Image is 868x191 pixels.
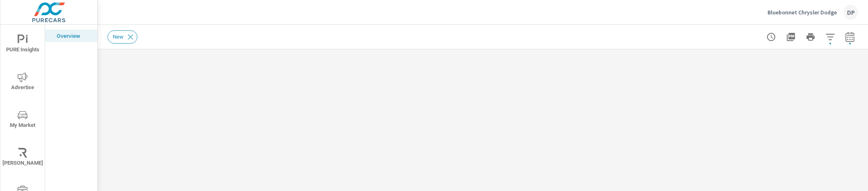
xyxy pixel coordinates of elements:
[3,148,42,168] span: [PERSON_NAME]
[57,32,91,40] p: Overview
[3,72,42,92] span: Advertise
[107,30,137,44] div: New
[822,29,838,45] button: Apply Filters
[842,29,858,45] button: Select Date Range
[108,34,128,40] span: New
[767,9,837,16] p: Bluebonnet Chrysler Dodge
[783,29,799,45] button: "Export Report to PDF"
[802,29,819,45] button: Print Report
[45,30,97,42] div: Overview
[843,5,858,20] div: DP
[3,35,42,55] span: PURE Insights
[3,110,42,130] span: My Market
